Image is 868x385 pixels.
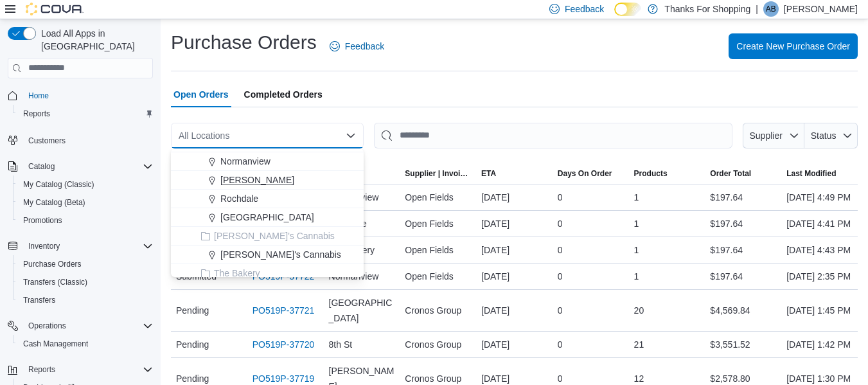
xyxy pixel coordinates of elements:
span: Pending [176,337,209,352]
a: Cash Management [18,336,93,352]
a: PO519P-37721 [252,303,315,318]
span: Purchase Orders [18,256,153,272]
span: Feedback [345,40,384,53]
div: [DATE] 1:42 PM [781,332,858,357]
a: My Catalog (Classic) [18,177,100,192]
a: Customers [23,133,71,148]
button: Reports [3,361,158,379]
span: Transfers (Classic) [23,277,87,287]
div: [DATE] [476,237,553,263]
a: Transfers (Classic) [18,274,93,290]
button: [PERSON_NAME]'s Cannabis [171,227,364,246]
button: Products [629,163,705,184]
span: My Catalog (Beta) [23,197,85,208]
button: Cash Management [13,335,158,353]
button: Purchase Orders [13,255,158,273]
span: [PERSON_NAME]'s Cannabis [220,248,341,261]
span: 21 [634,337,644,352]
a: PO519P-37720 [252,337,315,352]
div: [DATE] [476,332,553,357]
button: Inventory [23,238,65,254]
input: Dark Mode [614,3,641,16]
div: $3,551.52 [705,332,781,357]
span: Cash Management [23,339,88,349]
button: [GEOGRAPHIC_DATA] [171,208,364,227]
span: 20 [634,303,644,318]
span: [GEOGRAPHIC_DATA] [329,295,395,326]
a: Purchase Orders [18,256,87,272]
span: Rochdale [329,216,367,231]
button: Days On Order [553,163,629,184]
span: Supplier | Invoice Number [405,168,471,179]
span: 1 [634,190,639,205]
button: Operations [23,318,71,334]
button: Transfers [13,291,158,309]
div: Cronos Group [400,332,476,357]
h1: Purchase Orders [171,30,317,55]
div: $197.64 [705,237,781,263]
button: Customers [3,130,158,149]
span: Pending [176,303,209,318]
input: This is a search bar. After typing your query, hit enter to filter the results lower in the page. [374,123,732,148]
span: Days On Order [558,168,612,179]
div: [DATE] 4:41 PM [781,211,858,237]
div: Cronos Group [400,298,476,323]
span: Load All Apps in [GEOGRAPHIC_DATA] [36,27,153,53]
button: My Catalog (Classic) [13,175,158,193]
p: | [756,1,758,17]
span: [PERSON_NAME]'s Cannabis [214,229,335,242]
span: Customers [23,132,153,148]
span: [PERSON_NAME] [220,174,294,186]
span: Open Orders [173,82,229,107]
img: Cova [26,3,84,15]
span: Transfers [18,292,153,308]
span: Promotions [18,213,153,228]
span: Status [811,130,837,141]
span: 1 [634,242,639,258]
div: Open Fields [400,184,476,210]
button: Home [3,86,158,105]
span: Completed Orders [244,82,323,107]
span: Catalog [28,161,55,172]
span: Purchase Orders [23,259,82,269]
button: Catalog [23,159,60,174]
a: My Catalog (Beta) [18,195,91,210]
span: Rochdale [220,192,258,205]
a: Reports [18,106,55,121]
span: Home [23,87,153,103]
button: ETA [476,163,553,184]
span: The Bakery [214,267,260,280]
div: [DATE] 4:43 PM [781,237,858,263]
span: Order Total [710,168,751,179]
span: Dark Mode [614,16,615,17]
div: [DATE] 1:45 PM [781,298,858,323]
span: Operations [23,318,153,334]
button: Supplier [743,123,804,148]
span: Reports [18,106,153,121]
button: Inventory [3,237,158,255]
button: Order Total [705,163,781,184]
span: Feedback [565,3,604,15]
span: Normanview [220,155,270,168]
button: The Bakery [171,264,364,283]
button: Normanview [171,152,364,171]
span: Products [634,168,668,179]
div: Open Fields [400,211,476,237]
button: Create New Purchase Order [729,33,858,59]
span: Reports [23,109,50,119]
span: 0 [558,337,563,352]
span: [GEOGRAPHIC_DATA] [220,136,314,149]
span: Inventory [28,241,60,251]
span: ETA [481,168,496,179]
span: My Catalog (Classic) [23,179,94,190]
div: [DATE] [476,184,553,210]
span: Reports [28,364,55,375]
span: Cash Management [18,336,153,352]
div: [DATE] [476,298,553,323]
button: [PERSON_NAME]'s Cannabis [171,246,364,264]
span: 1 [634,216,639,231]
div: $197.64 [705,184,781,210]
span: 8th St [329,337,353,352]
button: Last Modified [781,163,858,184]
span: 1 [634,269,639,284]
